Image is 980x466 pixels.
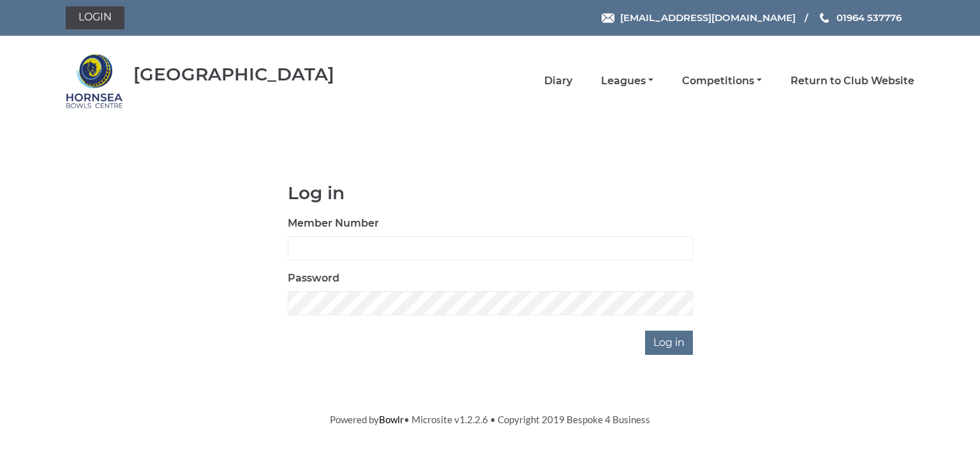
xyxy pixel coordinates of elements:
a: Bowlr [379,414,404,425]
a: Phone us 01964 537776 [818,10,902,25]
a: Leagues [601,74,653,88]
div: [GEOGRAPHIC_DATA] [133,64,334,84]
a: Competitions [682,74,762,88]
a: Diary [544,74,572,88]
label: Password [288,271,339,286]
label: Member Number [288,216,379,231]
img: Hornsea Bowls Centre [66,52,123,110]
span: [EMAIL_ADDRESS][DOMAIN_NAME] [620,11,796,24]
input: Log in [645,331,693,355]
a: Login [66,6,124,29]
h1: Log in [288,183,693,203]
span: 01964 537776 [836,11,902,24]
a: Return to Club Website [791,74,914,88]
img: Email [602,13,614,23]
a: Email [EMAIL_ADDRESS][DOMAIN_NAME] [602,10,796,25]
span: Powered by • Microsite v1.2.2.6 • Copyright 2019 Bespoke 4 Business [330,414,650,425]
img: Phone us [820,13,829,23]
